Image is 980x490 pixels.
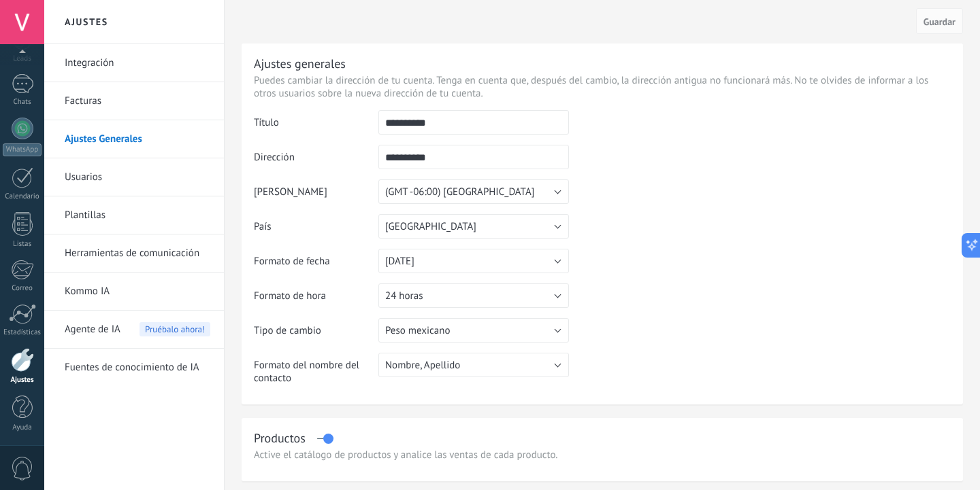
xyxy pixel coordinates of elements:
[254,353,378,395] td: Formato del nombre del contacto
[3,98,42,107] div: Chats
[3,240,42,249] div: Listas
[3,192,42,201] div: Calendario
[254,214,378,249] td: País
[65,44,210,82] a: Integración
[44,120,224,158] li: Ajustes Generales
[254,74,951,100] p: Puedes cambiar la dirección de tu cuenta. Tenga en cuenta que, después del cambio, la dirección a...
[65,196,210,234] a: Plantillas
[44,273,224,311] li: Kommo IA
[385,359,460,372] span: Nombre, Apellido
[254,56,346,71] div: Ajustes generales
[44,44,224,82] li: Integración
[3,423,42,432] div: Ayuda
[65,349,210,387] a: Fuentes de conocimiento de IA
[385,220,476,233] span: [GEOGRAPHIC_DATA]
[65,82,210,120] a: Facturas
[385,290,423,302] span: 24 horas
[254,145,378,179] td: Dirección
[44,82,224,120] li: Facturas
[924,17,955,27] span: Guardar
[378,249,569,273] button: [DATE]
[44,311,224,349] li: Agente de IA
[254,449,951,461] div: Active el catálogo de productos y analice las ventas de cada producto.
[378,353,569,377] button: Nombre, Apellido
[3,284,42,293] div: Correo
[254,249,378,283] td: Formato de fecha
[385,324,450,337] span: Peso mexicano
[254,430,306,446] div: Productos
[44,349,224,386] li: Fuentes de conocimiento de IA
[378,283,569,308] button: 24 horas
[254,283,378,318] td: Formato de hora
[44,196,224,234] li: Plantillas
[65,120,210,158] a: Ajustes Generales
[3,143,42,156] div: WhatsApp
[44,234,224,273] li: Herramientas de comunicación
[378,214,569,239] button: [GEOGRAPHIC_DATA]
[254,179,378,214] td: [PERSON_NAME]
[65,311,210,349] a: Agente de IAPruébalo ahora!
[44,158,224,196] li: Usuarios
[254,318,378,353] td: Tipo de cambio
[3,376,42,385] div: Ajustes
[65,158,210,196] a: Usuarios
[385,255,414,268] span: [DATE]
[65,273,210,311] a: Kommo IA
[378,179,569,204] button: (GMT -06:00) [GEOGRAPHIC_DATA]
[916,8,963,34] button: Guardar
[140,322,210,336] span: Pruébalo ahora!
[65,311,120,349] span: Agente de IA
[3,328,42,337] div: Estadísticas
[65,234,210,273] a: Herramientas de comunicación
[378,318,569,343] button: Peso mexicano
[385,186,534,198] span: (GMT -06:00) [GEOGRAPHIC_DATA]
[254,110,378,145] td: Título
